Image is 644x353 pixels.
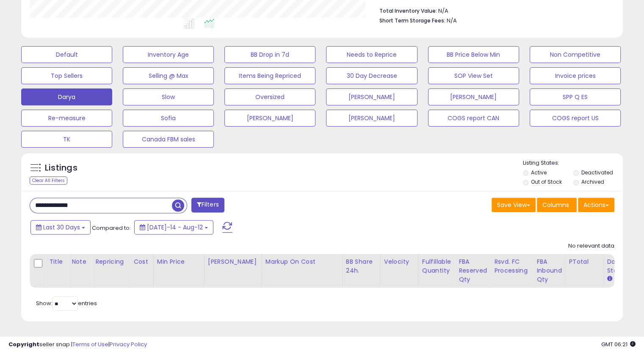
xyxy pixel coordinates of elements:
span: N/A [447,17,457,25]
div: Cost [133,257,150,266]
span: Show: entries [36,299,97,307]
div: Rsvd. FC Processing [494,257,529,275]
button: Non Competitive [530,46,621,63]
div: Repricing [95,257,126,266]
span: [DATE]-14 - Aug-12 [147,223,203,232]
button: 30 Day Decrease [326,67,417,84]
div: Min Price [157,257,201,266]
button: Oversized [224,88,315,105]
button: Inventory Age [123,46,214,63]
button: Save View [492,198,536,212]
button: Selling @ Max [123,67,214,84]
small: Days In Stock. [607,275,612,283]
div: seller snap | | [8,341,147,349]
button: Needs to Reprice [326,46,417,63]
span: 2025-09-12 06:21 GMT [601,340,636,348]
button: SPP Q ES [530,88,621,105]
button: Invoice prices [530,67,621,84]
li: N/A [379,5,608,15]
span: Compared to: [92,224,131,232]
div: BB Share 24h. [346,257,377,275]
div: Days In Stock [607,257,638,275]
div: PTotal [569,257,600,266]
div: Title [49,257,64,266]
button: Columns [537,198,577,212]
label: Out of Stock [531,178,562,185]
button: [PERSON_NAME] [428,88,519,105]
th: The percentage added to the cost of goods (COGS) that forms the calculator for Min & Max prices. [262,254,342,288]
button: COGS report US [530,110,621,127]
button: Last 30 Days [30,220,91,234]
button: Default [21,46,112,63]
div: Fulfillable Quantity [422,257,451,275]
button: Top Sellers [21,67,112,84]
p: Listing States: [523,159,623,167]
button: Sofia [123,110,214,127]
span: Columns [542,201,569,209]
button: TK [21,131,112,148]
div: Velocity [384,257,415,266]
button: Items Being Repriced [224,67,315,84]
button: [PERSON_NAME] [326,110,417,127]
label: Deactivated [581,169,613,176]
button: [DATE]-14 - Aug-12 [134,220,213,234]
strong: Copyright [8,340,39,348]
button: BB Price Below Min [428,46,519,63]
button: COGS report CAN [428,110,519,127]
button: Slow [123,88,214,105]
label: Active [531,169,547,176]
h5: Listings [45,162,77,174]
div: Markup on Cost [265,257,339,266]
b: Total Inventory Value: [379,7,437,14]
button: Darya [21,88,112,105]
button: BB Drop in 7d [224,46,315,63]
div: No relevant data [568,242,614,250]
div: [PERSON_NAME] [208,257,258,266]
button: Filters [191,198,224,212]
button: [PERSON_NAME] [326,88,417,105]
div: Clear All Filters [30,176,67,185]
label: Archived [581,178,604,185]
button: Re-measure [21,110,112,127]
div: FBA inbound Qty [536,257,562,284]
span: Last 30 Days [43,223,80,232]
b: Short Term Storage Fees: [379,17,445,24]
button: SOP View Set [428,67,519,84]
button: [PERSON_NAME] [224,110,315,127]
div: FBA Reserved Qty [459,257,487,284]
div: Note [72,257,88,266]
button: Actions [578,198,614,212]
a: Privacy Policy [110,340,147,348]
th: CSV column name: cust_attr_1_PTotal [565,254,603,288]
a: Terms of Use [72,340,108,348]
button: Canada FBM sales [123,131,214,148]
